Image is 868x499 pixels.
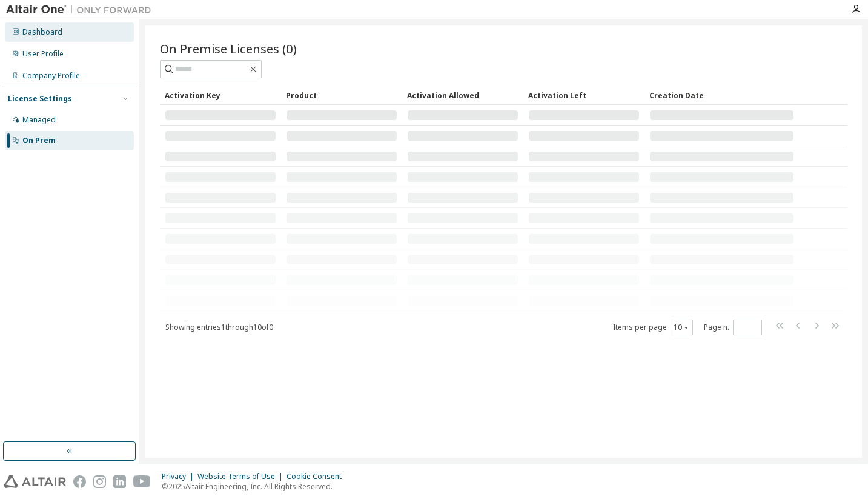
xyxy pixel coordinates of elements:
[704,320,762,335] span: Page n.
[165,85,276,105] div: Activation Key
[165,322,273,332] span: Showing entries 1 through 10 of 0
[113,475,126,488] img: linkedin.svg
[197,472,287,481] div: Website Terms of Use
[73,475,86,488] img: facebook.svg
[674,323,690,332] button: 10
[22,136,56,146] div: On Prem
[287,472,349,481] div: Cookie Consent
[162,481,349,492] p: © 2025 Altair Engineering, Inc. All Rights Reserved.
[4,475,66,488] img: altair_logo.svg
[528,85,640,105] div: Activation Left
[8,94,72,104] div: License Settings
[286,85,397,105] div: Product
[22,115,56,125] div: Managed
[162,472,197,481] div: Privacy
[649,85,794,105] div: Creation Date
[22,71,80,81] div: Company Profile
[133,475,151,488] img: youtube.svg
[22,49,64,59] div: User Profile
[6,4,157,16] img: Altair One
[22,27,62,37] div: Dashboard
[93,475,106,488] img: instagram.svg
[613,320,693,335] span: Items per page
[407,85,518,105] div: Activation Allowed
[160,40,297,57] span: On Premise Licenses (0)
